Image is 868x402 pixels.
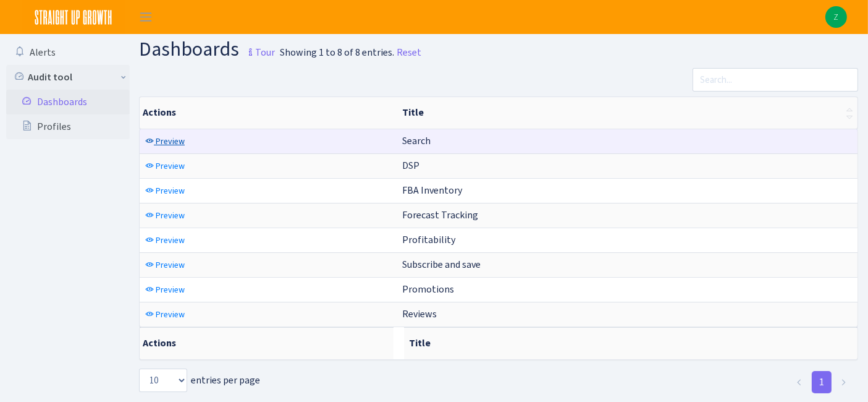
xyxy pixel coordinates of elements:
a: Preview [142,181,188,200]
a: Preview [142,305,188,324]
span: Preview [156,135,185,147]
span: Forecast Tracking [402,208,478,221]
a: Preview [142,156,188,176]
span: Preview [156,284,185,296]
span: Preview [156,210,185,221]
th: Actions [140,97,397,129]
a: Preview [142,231,188,250]
a: Tour [239,36,275,62]
label: entries per page [139,369,260,392]
th: Title : activate to sort column ascending [397,97,857,129]
a: Reset [397,45,421,60]
a: Preview [142,255,188,275]
a: Dashboards [6,90,130,114]
a: Alerts [6,40,130,65]
a: Preview [142,280,188,299]
span: Subscribe and save [402,258,481,271]
span: Preview [156,234,185,246]
h1: Dashboards [139,39,275,63]
a: Audit tool [6,65,130,90]
span: FBA Inventory [402,184,462,197]
select: entries per page [139,369,187,392]
th: Actions [140,327,394,359]
button: Toggle navigation [130,7,161,27]
a: Preview [142,132,188,151]
span: Profitability [402,233,455,246]
img: Zach Belous [825,6,847,28]
small: Tour [243,42,275,63]
th: Title [404,327,857,359]
span: Preview [156,259,185,271]
span: Preview [156,309,185,320]
div: Showing 1 to 8 of 8 entries. [280,45,394,60]
span: Preview [156,160,185,172]
span: Search [402,134,431,147]
a: Preview [142,206,188,225]
span: Reviews [402,307,437,320]
a: Profiles [6,114,130,139]
span: DSP [402,159,419,172]
span: Preview [156,185,185,197]
a: Z [825,6,847,28]
span: Promotions [402,283,454,296]
input: Search... [693,68,859,92]
a: 1 [812,371,832,393]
